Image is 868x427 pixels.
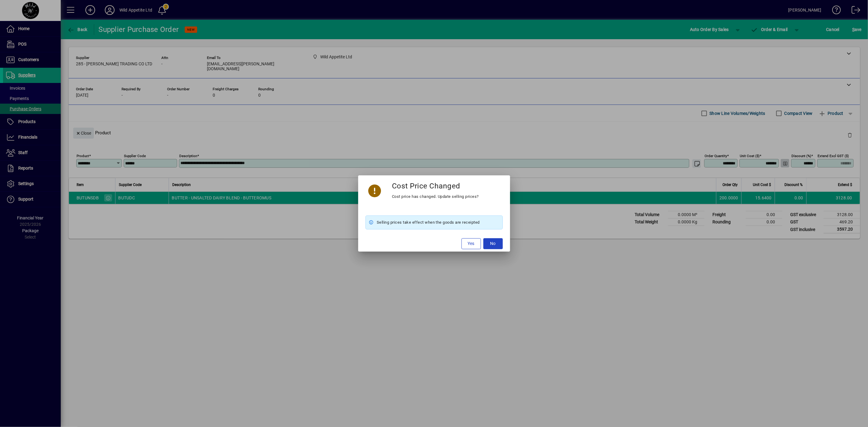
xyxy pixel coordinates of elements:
span: No [490,240,496,247]
div: Cost price has changed. Update selling prices? [392,193,479,200]
span: Yes [468,240,475,247]
h3: Cost Price Changed [392,181,460,190]
span: Selling prices take effect when the goods are receipted [377,219,480,226]
button: Yes [461,238,481,249]
button: No [483,238,503,249]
